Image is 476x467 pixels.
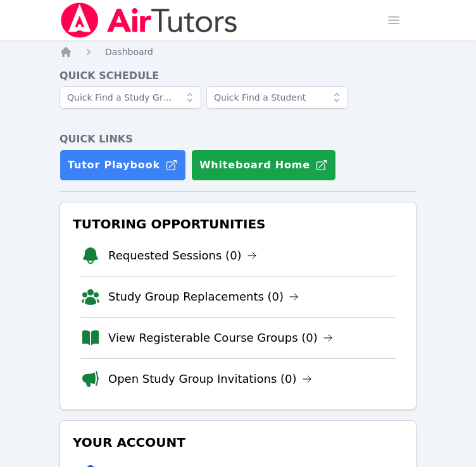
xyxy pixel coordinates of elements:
[108,329,333,347] a: View Registerable Course Groups (0)
[105,46,153,58] a: Dashboard
[70,431,406,454] h3: Your Account
[206,86,348,109] input: Quick Find a Student
[70,213,406,235] h3: Tutoring Opportunities
[191,149,336,181] button: Whiteboard Home
[59,86,201,109] input: Quick Find a Study Group
[59,68,416,84] h4: Quick Schedule
[105,47,153,57] span: Dashboard
[108,288,299,306] a: Study Group Replacements (0)
[59,3,239,38] img: Air Tutors
[59,149,186,181] a: Tutor Playbook
[59,46,416,58] nav: Breadcrumb
[59,132,416,147] h4: Quick Links
[108,247,257,265] a: Requested Sessions (0)
[108,370,312,388] a: Open Study Group Invitations (0)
